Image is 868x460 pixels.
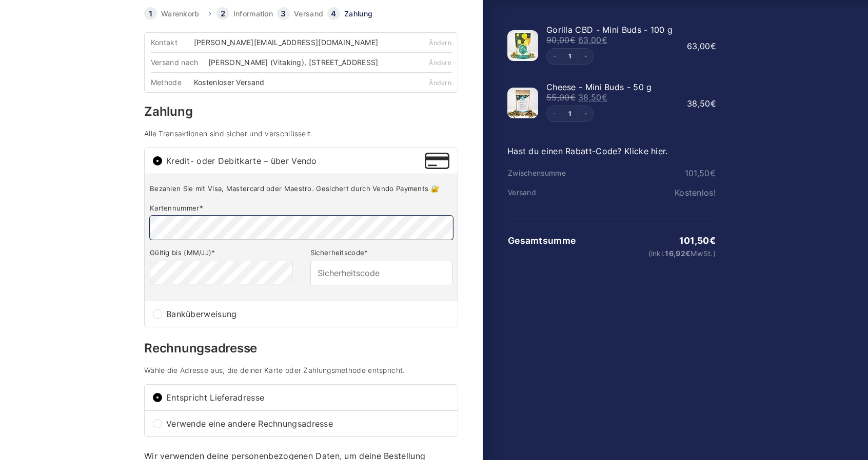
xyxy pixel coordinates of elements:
[578,250,716,257] small: (inkl. MwSt.)
[602,35,607,45] span: €
[685,168,716,178] bdi: 101,50
[687,98,716,109] bdi: 38,50
[233,10,273,17] a: Information
[602,92,607,102] span: €
[151,79,194,86] div: Methode
[546,82,652,92] span: Cheese - Mini Buds - 50 g
[310,261,452,285] input: Sicherheitscode
[547,49,562,64] button: Decrement
[429,39,451,47] a: Ändern
[166,310,449,318] span: Banküberweisung
[344,10,372,17] a: Zahlung
[711,41,716,51] span: €
[711,98,716,109] span: €
[562,53,578,59] a: Edit
[150,204,452,213] label: Kartennummer
[166,157,425,165] span: Kredit- oder Debitkarte – über Vendo
[578,49,593,64] button: Increment
[144,106,458,118] h3: Zahlung
[144,130,458,137] h4: Alle Transaktionen sind sicher und verschlüsselt.
[546,35,576,45] bdi: 90,00
[578,92,607,102] bdi: 38,50
[151,59,208,66] div: Versand nach
[194,79,272,86] div: Kostenloser Versand
[709,235,716,246] span: €
[570,35,576,45] span: €
[679,235,716,246] bdi: 101,50
[425,153,449,169] img: Kredit- oder Debitkarte – über Vendo
[546,25,673,35] span: Gorilla CBD - Mini Buds - 100 g
[562,111,578,117] a: Edit
[685,249,691,258] span: €
[507,146,668,156] a: Hast du einen Rabatt-Code? Klicke hier.
[546,92,576,102] bdi: 55,00
[570,92,576,102] span: €
[150,248,292,257] label: Gültig bis (MM/JJ)
[144,342,458,354] h3: Rechnungsadresse
[194,39,385,46] div: [PERSON_NAME][EMAIL_ADDRESS][DOMAIN_NAME]
[665,249,691,258] span: 16,92
[208,59,386,66] div: [PERSON_NAME] (Vitaking), [STREET_ADDRESS]
[166,393,449,402] span: Entspricht Lieferadresse
[578,35,607,45] bdi: 63,00
[151,39,194,46] div: Kontakt
[577,188,716,197] td: Kostenlos!
[547,106,562,121] button: Decrement
[429,59,451,67] a: Ändern
[166,420,449,428] span: Verwende eine andere Rechnungsadresse
[161,10,200,17] a: Warenkorb
[710,168,716,178] span: €
[144,367,458,374] h4: Wähle die Adresse aus, die deiner Karte oder Zahlungsmethode entspricht.
[310,248,452,257] label: Sicherheitscode
[429,79,451,87] a: Ändern
[507,169,577,177] th: Zwischensumme
[507,189,577,197] th: Versand
[507,236,577,246] th: Gesamtsumme
[687,41,716,51] bdi: 63,00
[294,10,323,17] a: Versand
[150,184,452,193] p: Bezahlen Sie mit Visa, Mastercard oder Maestro. Gesichert durch Vendo Payments 🔐
[578,106,593,121] button: Increment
